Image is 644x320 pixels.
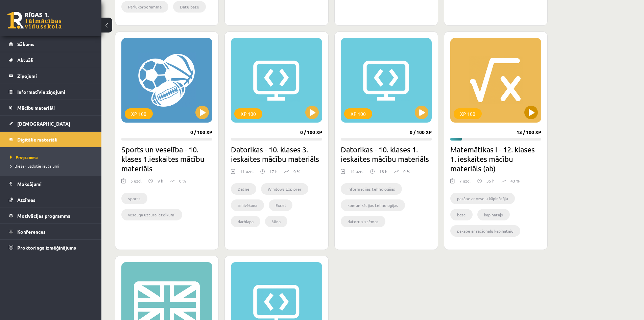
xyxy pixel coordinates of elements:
[231,183,256,195] li: Datne
[231,145,322,164] h2: Datorikas - 10. klases 3. ieskaites mācību materiāls
[179,178,186,184] p: 0 %
[121,193,147,204] li: sports
[9,116,93,131] a: [DEMOGRAPHIC_DATA]
[231,199,264,211] li: arhivēšana
[10,154,38,160] span: Programma
[9,52,93,68] a: Aktuāli
[261,183,308,195] li: Windows Explorer
[121,209,182,220] li: veselīga uztura ieteikumi
[17,197,35,203] span: Atzīmes
[9,84,93,100] a: Informatīvie ziņojumi
[450,193,515,204] li: pakāpe ar veselu kāpinātāju
[9,176,93,192] a: Maksājumi
[293,168,300,174] p: 0 %
[7,12,62,29] a: Rīgas 1. Tālmācības vidusskola
[341,145,432,164] h2: Datorikas - 10. klases 1. ieskaites mācību materiāls
[121,1,168,13] li: Pārlūkprogramma
[403,168,410,174] p: 0 %
[450,145,541,173] h2: Matemātikas i - 12. klases 1. ieskaites mācību materiāls (ab)
[173,1,206,13] li: Datu bāze
[17,84,93,100] legend: Informatīvie ziņojumi
[17,105,55,111] span: Mācību materiāli
[265,216,287,227] li: šūna
[9,240,93,255] a: Proktoringa izmēģinājums
[269,199,292,211] li: Excel
[477,209,510,220] li: kāpinātājs
[379,168,387,174] p: 18 h
[269,168,278,174] p: 17 h
[341,183,402,195] li: informācijas tehnoloģijas
[121,145,212,173] h2: Sports un veselība - 10. klases 1.ieskaites mācību materiāls
[17,41,34,47] span: Sākums
[341,216,385,227] li: datoru sistēmas
[10,163,59,169] span: Biežāk uzdotie jautājumi
[450,225,520,237] li: pakāpe ar racionālu kāpinātāju
[9,208,93,223] a: Motivācijas programma
[9,36,93,52] a: Sākums
[158,178,163,184] p: 9 h
[454,108,482,119] div: XP 100
[17,244,76,251] span: Proktoringa izmēģinājums
[17,121,70,127] span: [DEMOGRAPHIC_DATA]
[450,209,473,220] li: bāze
[17,136,57,143] span: Digitālie materiāli
[9,224,93,239] a: Konferences
[9,100,93,115] a: Mācību materiāli
[9,132,93,147] a: Digitālie materiāli
[17,213,71,219] span: Motivācijas programma
[510,178,520,184] p: 43 %
[10,163,95,169] a: Biežāk uzdotie jautājumi
[17,68,93,84] legend: Ziņojumi
[231,216,260,227] li: darblapa
[10,154,95,160] a: Programma
[17,57,33,63] span: Aktuāli
[9,192,93,208] a: Atzīmes
[240,168,254,178] div: 11 uzd.
[459,178,471,188] div: 7 uzd.
[130,178,142,188] div: 5 uzd.
[344,108,372,119] div: XP 100
[350,168,363,178] div: 14 uzd.
[341,199,405,211] li: komunikācijas tehnoloģijas
[9,68,93,84] a: Ziņojumi
[17,229,46,235] span: Konferences
[234,108,262,119] div: XP 100
[486,178,495,184] p: 35 h
[17,176,93,192] legend: Maksājumi
[125,108,153,119] div: XP 100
